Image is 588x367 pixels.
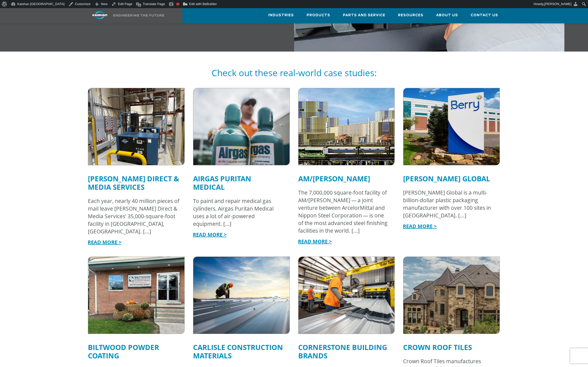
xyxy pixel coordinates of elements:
a: Airgas Puritan Medical [193,174,251,192]
div: Each year, nearly 40 million pieces of mail leave [PERSON_NAME] Direct & Media Services’ 35,000-s... [88,197,180,235]
img: berry global [403,88,500,165]
a: Resources [398,8,423,22]
span: Products [307,12,330,18]
img: roofer [193,257,290,334]
img: Untitled-design-84.png [298,257,395,334]
a: READ MORE > [298,238,332,245]
a: AM/[PERSON_NAME] [298,174,370,183]
a: READ MORE > [403,223,437,230]
span: Contact Us [471,12,498,18]
span: Industries [268,12,294,18]
h5: Check out these real-world case studies: [84,68,504,78]
a: Crown Roof Tiles [403,342,472,352]
div: [PERSON_NAME] Global is a multi-billion-dollar plastic packaging manufacturer with over 100 sites... [403,189,495,219]
span: About Us [436,12,458,18]
a: Parts and Service [343,8,385,22]
a: Industries [268,8,294,22]
a: READ MORE > [193,231,227,238]
span: Resources [398,12,423,18]
a: Kaishan USA [81,8,171,23]
a: [PERSON_NAME] Direct & Media Services [88,174,179,192]
img: am ns calvert steel skyline [298,88,395,165]
img: Untitled-design-88.png [88,88,184,165]
a: About Us [436,8,458,22]
a: [PERSON_NAME] Global [403,174,490,183]
a: READ MORE > [88,239,121,246]
img: crown roof tiles [403,257,500,334]
a: Cornerstone Building Brands [298,342,387,360]
img: biltwood [88,257,184,334]
span: Parts and Service [343,12,385,18]
span: [PERSON_NAME] [544,2,571,6]
div: The 7,000,000 square-foot facility of AM/[PERSON_NAME] — a joint venture between ArcelorMittal an... [298,189,390,234]
a: Biltwood Powder Coating [88,342,159,360]
a: Products [307,8,330,22]
img: kaishan logo [81,11,119,20]
a: Contact Us [471,8,498,22]
img: airgas puritan medial [188,84,294,169]
a: Carlisle Construction Materials [193,342,283,360]
div: Focus keyphrase not set [176,3,179,6]
div: To paint and repair medical gas cylinders, Airgas Puritan Medical uses a lot of air-powered equip... [193,197,285,228]
img: Engineering the future [113,14,164,17]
